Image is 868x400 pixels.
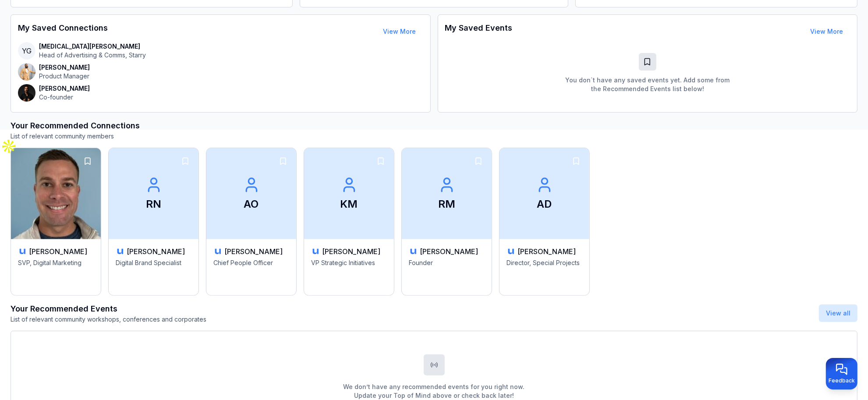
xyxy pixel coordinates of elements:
p: VP Strategic Initiatives [311,258,387,287]
button: View More [803,23,850,40]
p: RM [438,197,455,211]
button: View More [376,23,423,40]
h3: [PERSON_NAME] [127,246,185,257]
p: AO [244,197,259,211]
h3: Your Recommended Events [11,303,206,315]
p: Co-founder [39,93,90,102]
p: Director, Special Projects [507,258,582,287]
p: [PERSON_NAME] [39,84,90,93]
h3: My Saved Events [445,22,513,41]
h3: My Saved Connections [18,22,108,41]
span: Feedback [829,377,855,384]
img: contact-avatar [18,84,35,102]
p: AD [537,197,552,211]
img: Nick Kelley [11,148,101,239]
a: View More [810,28,843,35]
h3: [PERSON_NAME] [29,246,87,257]
h3: [PERSON_NAME] [224,246,283,257]
p: SVP, Digital Marketing [18,258,94,287]
p: Product Manager [39,72,90,81]
p: Chief People Officer [213,258,289,287]
p: List of relevant community workshops, conferences and corporates [11,315,206,324]
p: You don`t have any saved events yet. Add some from the Recommended Events list below! [560,76,735,93]
button: View all [819,304,857,322]
h3: [PERSON_NAME] [517,246,576,257]
p: Digital Brand Specialist [116,258,191,287]
a: View all [826,309,850,317]
p: Head of Advertising & Comms, Starry [39,51,146,60]
h3: [PERSON_NAME] [420,246,478,257]
p: [PERSON_NAME] [39,63,90,72]
h3: Your Recommended Connections [11,120,857,132]
img: contact-avatar [18,63,35,81]
p: We don’t have any recommended events for you right now. Update your Top of Mind above or check ba... [344,382,525,400]
p: KM [340,197,358,211]
button: Provide feedback [826,358,857,389]
span: YG [18,42,35,60]
p: RN [146,197,161,211]
p: [MEDICAL_DATA][PERSON_NAME] [39,42,146,51]
p: Founder [409,258,485,287]
h3: [PERSON_NAME] [322,246,380,257]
